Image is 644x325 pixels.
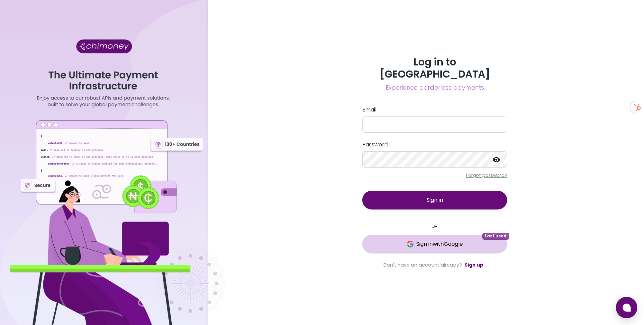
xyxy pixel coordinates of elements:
[407,241,414,247] img: Google
[362,83,507,92] span: Experience borderless payments
[482,233,509,239] span: Last used
[383,262,462,268] span: Don't have an account already?
[427,196,443,204] span: Sign in
[362,235,507,253] button: GoogleSign inwithGoogleLast used
[616,297,637,318] button: Open chat window
[362,191,507,210] button: Sign in
[465,262,483,268] a: Sign up
[362,223,507,229] small: OR
[416,240,463,248] span: Sign in with Google
[362,141,507,149] label: Password
[362,172,507,179] p: Forgot password?
[362,56,507,80] h3: Log in to [GEOGRAPHIC_DATA]
[362,106,507,114] label: Email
